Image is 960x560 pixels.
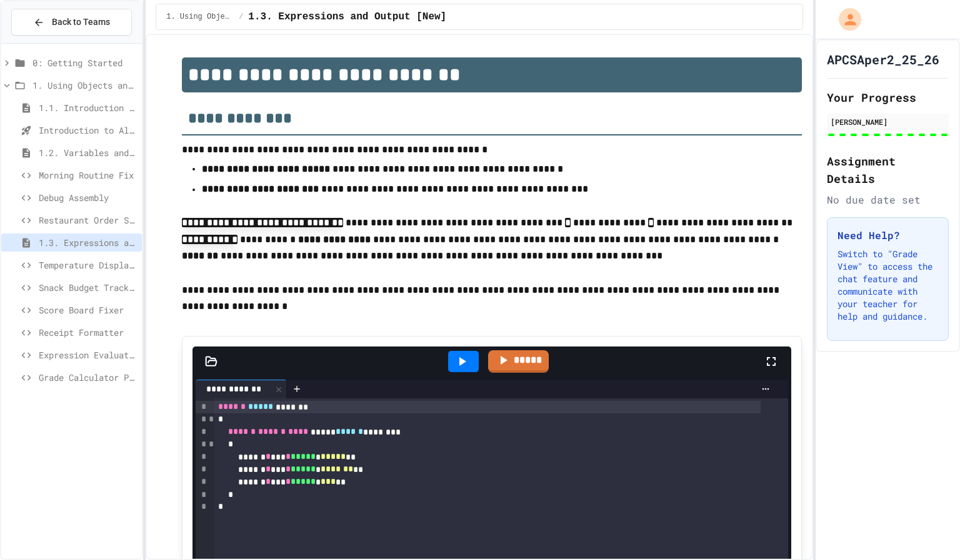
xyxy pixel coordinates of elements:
span: Score Board Fixer [39,303,137,317]
span: Receipt Formatter [39,326,137,339]
span: Debug Assembly [39,191,137,204]
span: Morning Routine Fix [39,169,137,182]
span: Temperature Display Fix [39,258,137,272]
span: / [239,12,243,22]
span: Back to Teams [52,16,110,29]
span: Restaurant Order System [39,214,137,227]
span: 1. Using Objects and Methods [166,12,234,22]
span: 1.3. Expressions and Output [New] [248,9,446,24]
span: 1. Using Objects and Methods [32,79,137,92]
span: 1.2. Variables and Data Types [39,146,137,159]
span: 0: Getting Started [32,56,137,69]
p: Switch to "Grade View" to access the chat feature and communicate with your teacher for help and ... [837,248,938,323]
div: My Account [826,5,864,34]
div: No due date set [827,192,949,207]
span: Expression Evaluator Fix [39,348,137,361]
span: 1.1. Introduction to Algorithms, Programming, and Compilers [39,101,137,114]
span: Grade Calculator Pro [39,371,137,384]
span: 1.3. Expressions and Output [New] [39,236,137,249]
span: Introduction to Algorithms, Programming, and Compilers [39,124,137,137]
h2: Your Progress [827,89,949,106]
div: [PERSON_NAME] [831,116,945,127]
h1: APCSAper2_25_26 [827,51,939,68]
h2: Assignment Details [827,152,949,187]
h3: Need Help? [837,228,938,243]
span: Snack Budget Tracker [39,281,137,294]
button: Back to Teams [11,9,132,36]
